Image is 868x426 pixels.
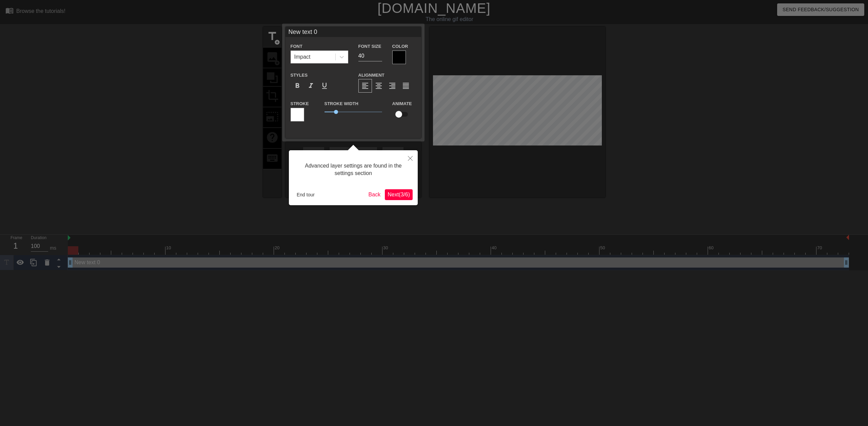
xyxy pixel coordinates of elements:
button: Next [385,189,413,200]
span: Next ( 3 / 6 ) [388,192,410,197]
div: Advanced layer settings are found in the settings section [294,155,413,184]
button: End tour [294,190,317,200]
button: Close [403,150,418,166]
button: Back [366,189,383,200]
